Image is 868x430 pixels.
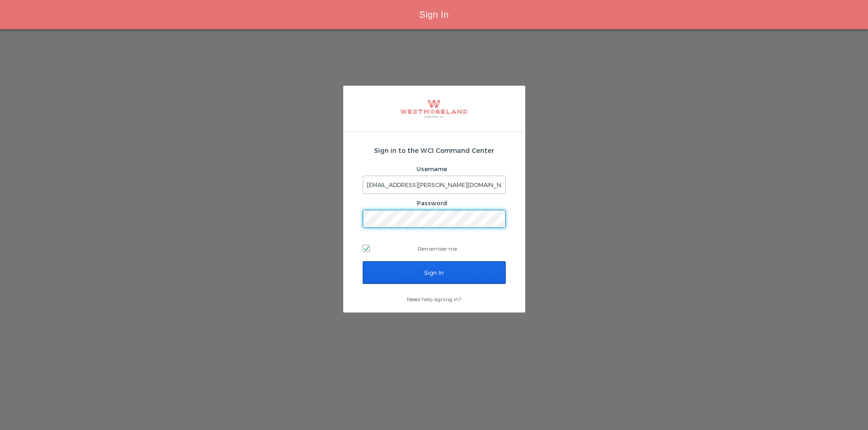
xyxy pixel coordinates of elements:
[363,261,506,284] input: Sign In
[416,165,447,172] label: Username
[363,146,506,155] h2: Sign in to the WCI Command Center
[363,242,506,255] label: Remember me
[417,199,447,207] label: Password
[419,10,449,20] span: Sign In
[407,296,461,302] a: Need help signing in?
